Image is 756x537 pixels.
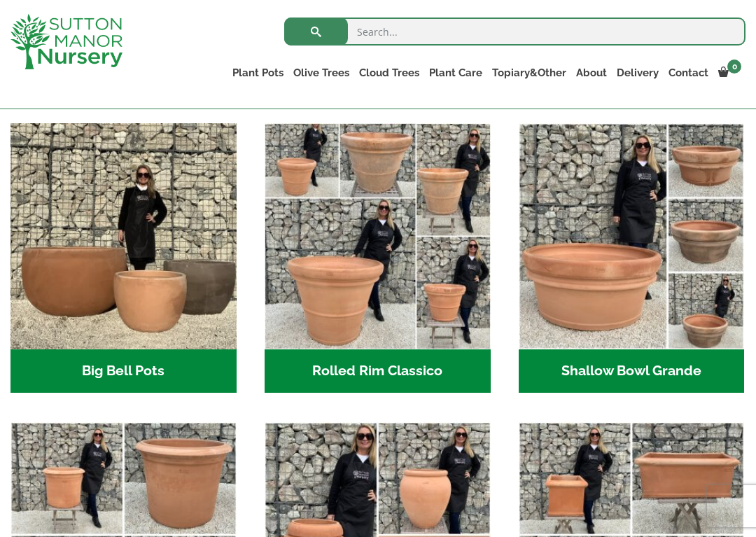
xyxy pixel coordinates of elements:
[713,63,745,83] a: 0
[354,63,424,83] a: Cloud Trees
[284,18,745,46] input: Search...
[265,123,491,392] a: Visit product category Rolled Rim Classico
[519,349,745,393] h2: Shallow Bowl Grande
[571,63,612,83] a: About
[10,349,237,393] h2: Big Bell Pots
[265,123,491,349] img: Rolled Rim Classico
[10,123,237,349] img: Big Bell Pots
[519,123,745,349] img: Shallow Bowl Grande
[10,123,237,392] a: Visit product category Big Bell Pots
[612,63,664,83] a: Delivery
[664,63,713,83] a: Contact
[227,63,288,83] a: Plant Pots
[424,63,487,83] a: Plant Care
[265,349,491,393] h2: Rolled Rim Classico
[487,63,571,83] a: Topiary&Other
[288,63,354,83] a: Olive Trees
[10,14,122,69] img: logo
[727,60,741,74] span: 0
[519,123,745,392] a: Visit product category Shallow Bowl Grande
